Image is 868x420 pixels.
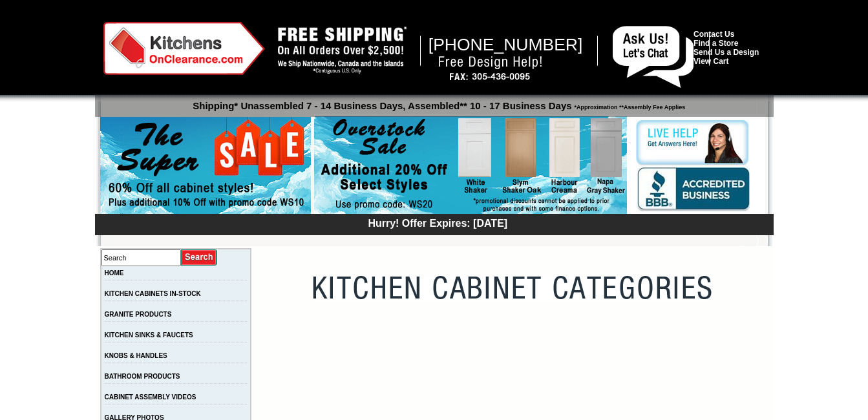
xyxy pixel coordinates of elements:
[105,373,180,380] a: BATHROOM PRODUCTS
[101,94,774,111] p: Shipping* Unassembled 7 - 14 Business Days, Assembled** 10 - 17 Business Days
[105,352,167,359] a: KNOBS & HANDLES
[105,331,193,339] a: KITCHEN SINKS & FAUCETS
[103,22,265,75] img: Kitchens on Clearance Logo
[429,35,583,54] span: [PHONE_NUMBER]
[693,39,738,48] a: Find a Store
[105,394,196,401] a: CABINET ASSEMBLY VIDEOS
[105,269,124,277] a: HOME
[693,48,759,57] a: Send Us a Design
[693,57,728,66] a: View Cart
[101,216,774,229] div: Hurry! Offer Expires: [DATE]
[572,101,686,110] span: *Approximation **Assembly Fee Applies
[105,311,172,318] a: GRANITE PRODUCTS
[693,30,734,39] a: Contact Us
[181,249,218,266] input: Submit
[105,290,201,297] a: KITCHEN CABINETS IN-STOCK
